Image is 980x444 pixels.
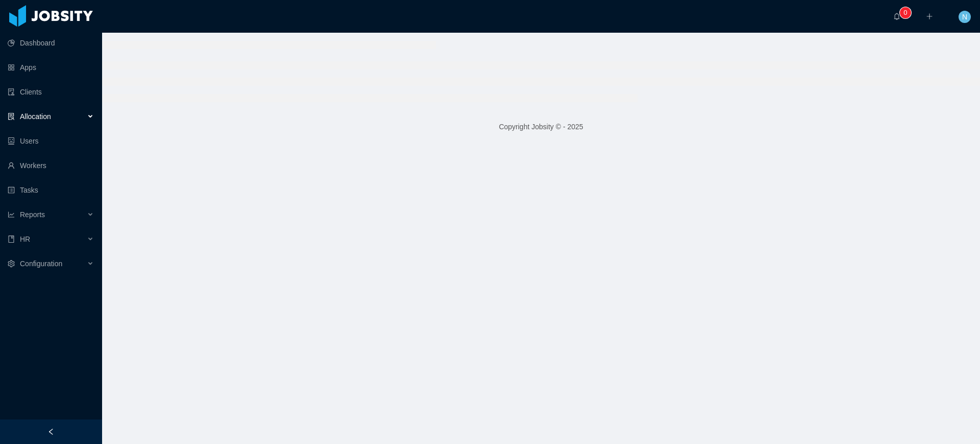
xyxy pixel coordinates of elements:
[893,13,900,20] i: icon: bell
[20,260,62,268] span: Configuration
[8,57,94,78] a: icon: appstoreApps
[20,235,30,243] span: HR
[8,113,15,120] i: icon: solution
[900,8,911,18] sup: 0
[8,82,94,102] a: icon: auditClients
[8,211,15,218] i: icon: line-chart
[102,109,980,145] footer: Copyright Jobsity © - 2025
[8,236,15,243] i: icon: book
[8,180,94,200] a: icon: profileTasks
[8,33,94,53] a: icon: pie-chartDashboard
[926,13,933,20] i: icon: plus
[8,155,94,176] a: icon: userWorkers
[8,131,94,151] a: icon: robotUsers
[20,211,45,219] span: Reports
[8,260,15,267] i: icon: setting
[20,112,51,121] span: Allocation
[962,11,967,23] span: N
